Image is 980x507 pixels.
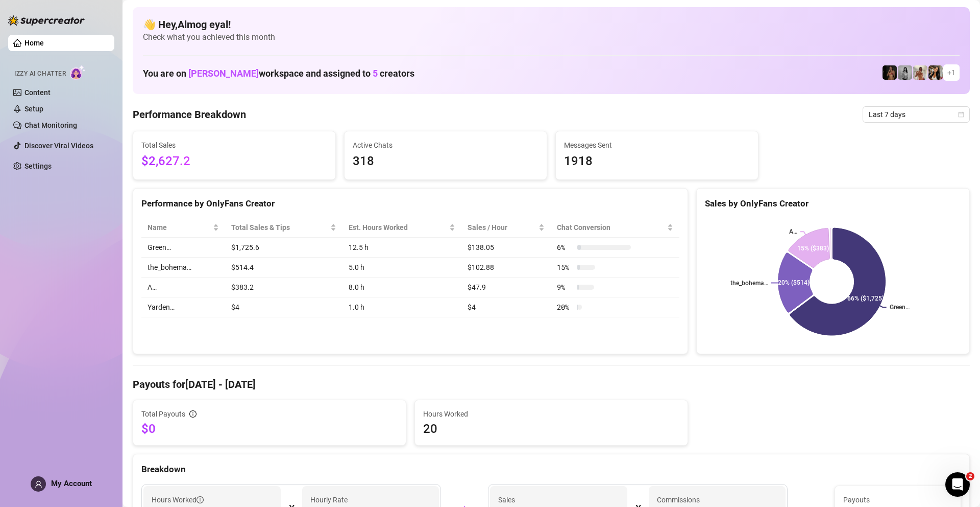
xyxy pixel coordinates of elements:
span: Name [148,222,211,233]
td: $514.4 [225,258,343,278]
a: Chat Monitoring [24,121,77,129]
img: logo-BBDzfeDw.svg [8,15,85,26]
span: 20 % [557,302,573,313]
th: Chat Conversion [551,218,679,238]
div: Performance by OnlyFans Creator [141,197,679,211]
span: $2,627.2 [141,152,327,171]
a: Setup [24,105,43,113]
span: 6 % [557,242,573,253]
span: Active Chats [353,140,538,151]
td: $1,725.6 [225,238,343,258]
th: Total Sales & Tips [225,218,343,238]
span: Last 7 days [869,107,964,122]
span: Izzy AI Chatter [14,69,66,79]
h4: Payouts for [DATE] - [DATE] [133,377,970,391]
img: A [898,65,912,80]
div: Sales by OnlyFans Creator [705,197,961,211]
img: AI Chatter [70,65,86,80]
div: Est. Hours Worked [349,222,447,233]
span: [PERSON_NAME] [188,68,259,79]
td: $383.2 [225,278,343,297]
span: calendar [958,111,964,118]
td: Green… [141,238,225,258]
td: the_bohema… [141,258,225,278]
text: the_bohema… [730,280,768,287]
td: 5.0 h [342,258,461,278]
h4: Performance Breakdown [133,107,246,122]
span: Sales / Hour [468,222,537,233]
span: 1918 [564,152,750,171]
td: Yarden… [141,297,225,317]
a: Home [24,39,44,47]
article: Commissions [657,494,700,505]
span: Total Sales & Tips [231,222,329,233]
span: Hours Worked [152,494,204,505]
a: Discover Viral Videos [24,142,93,150]
h1: You are on workspace and assigned to creators [143,68,414,79]
span: Payouts [843,494,952,505]
text: Green… [890,304,910,311]
td: $4 [461,297,551,317]
span: info-circle [189,410,197,418]
td: $4 [225,297,343,317]
span: 2 [966,472,974,480]
span: 5 [373,68,378,79]
span: 15 % [557,262,573,273]
td: $138.05 [461,238,551,258]
img: AdelDahan [928,65,943,80]
td: 1.0 h [342,297,461,317]
div: Breakdown [141,463,961,476]
td: 8.0 h [342,278,461,297]
article: Hourly Rate [310,494,348,505]
span: info-circle [197,496,204,503]
th: Name [141,218,225,238]
td: $102.88 [461,258,551,278]
span: Hours Worked [423,408,679,420]
span: Messages Sent [564,140,750,151]
iframe: Intercom live chat [945,472,970,497]
span: 9 % [557,282,573,293]
img: Green [913,65,927,80]
span: Check what you achieved this month [143,32,960,43]
td: 12.5 h [342,238,461,258]
span: Chat Conversion [557,222,665,233]
th: Sales / Hour [461,218,551,238]
span: My Account [51,479,92,488]
span: 20 [423,421,679,437]
span: + 1 [947,67,955,78]
span: Total Sales [141,140,327,151]
span: user [35,480,42,488]
a: Settings [24,162,52,170]
td: $47.9 [461,278,551,297]
td: A… [141,278,225,297]
span: Total Payouts [141,408,185,420]
span: 318 [353,152,538,171]
span: Sales [498,494,619,505]
text: A… [789,228,797,235]
h4: 👋 Hey, Almog eyal ! [143,17,960,32]
span: $0 [141,421,398,437]
img: the_bohema [883,65,897,80]
a: Content [24,88,51,97]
